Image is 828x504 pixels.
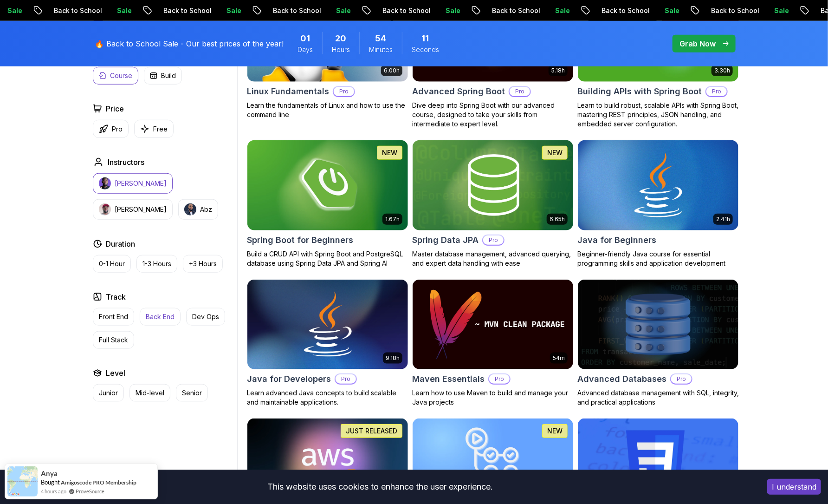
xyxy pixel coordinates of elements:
p: Pro [510,87,530,96]
p: Back End [146,312,175,321]
h2: Duration [106,238,135,249]
h2: Linux Fundamentals [247,85,329,98]
p: Sale [546,6,576,15]
button: Accept cookies [767,479,821,495]
span: Days [298,45,313,54]
button: Mid-level [129,384,170,402]
p: Pro [483,236,504,245]
p: 9.18h [386,354,400,362]
span: 1 Days [300,32,310,45]
span: Hours [332,45,350,54]
a: Java for Beginners card2.41hJava for BeginnersBeginner-friendly Java course for essential program... [577,140,739,268]
img: Spring Data JPA card [413,140,573,230]
button: 0-1 Hour [93,255,131,273]
button: Free [134,120,174,138]
a: Spring Boot for Beginners card1.67hNEWSpring Boot for BeginnersBuild a CRUD API with Spring Boot ... [247,140,408,268]
p: Back to School [592,6,655,15]
p: Master database management, advanced querying, and expert data handling with ease [412,249,574,268]
h2: Maven Essentials [412,373,485,386]
p: Pro [336,374,356,384]
p: Course [110,71,132,80]
p: Sale [655,6,685,15]
p: Back to School [702,6,765,15]
p: Back to School [154,6,217,15]
img: Spring Boot for Beginners card [247,140,408,230]
p: Build [161,71,176,80]
button: Senior [176,384,208,402]
span: 11 Seconds [422,32,429,45]
p: Back to School [373,6,436,15]
button: Junior [93,384,124,402]
h2: Advanced Spring Boot [412,85,505,98]
a: Maven Essentials card54mMaven EssentialsProLearn how to use Maven to build and manage your Java p... [412,279,574,407]
p: Learn advanced Java concepts to build scalable and maintainable applications. [247,388,408,407]
p: 0-1 Hour [99,259,125,268]
p: 54m [553,354,565,362]
button: 1-3 Hours [136,255,177,273]
p: NEW [547,426,563,436]
a: ProveSource [76,487,104,495]
span: 20 Hours [336,32,347,45]
h2: Java for Developers [247,373,331,386]
a: Amigoscode PRO Membership [61,479,136,486]
img: instructor img [184,203,196,216]
p: Advanced database management with SQL, integrity, and practical applications [577,388,739,407]
p: 6.65h [550,216,565,223]
p: Dev Ops [192,312,219,321]
p: Sale [108,6,137,15]
p: Build a CRUD API with Spring Boot and PostgreSQL database using Spring Data JPA and Spring AI [247,249,408,268]
img: provesource social proof notification image [7,466,38,497]
p: Pro [489,374,510,384]
img: Advanced Databases card [578,280,738,370]
h2: Spring Data JPA [412,234,479,247]
p: [PERSON_NAME] [115,205,167,214]
p: +3 Hours [189,259,217,268]
button: Pro [93,120,129,138]
p: Grab Now [679,38,716,49]
h2: Building APIs with Spring Boot [577,85,702,98]
p: Free [153,124,168,134]
img: Java for Developers card [247,280,408,370]
p: NEW [382,148,397,157]
span: Bought [41,478,60,486]
p: JUST RELEASED [346,426,397,436]
p: Sale [327,6,356,15]
span: Anya [41,470,58,478]
div: This website uses cookies to enhance the user experience. [7,477,753,497]
h2: Instructors [108,157,144,168]
img: instructor img [99,177,111,190]
p: Back to School [45,6,108,15]
button: Front End [93,308,134,326]
p: 1.67h [385,216,400,223]
img: Maven Essentials card [413,280,573,370]
p: NEW [547,148,563,157]
button: Course [93,67,138,85]
a: Advanced Databases cardAdvanced DatabasesProAdvanced database management with SQL, integrity, and... [577,279,739,407]
p: Sale [765,6,795,15]
p: Learn how to use Maven to build and manage your Java projects [412,388,574,407]
a: Java for Developers card9.18hJava for DevelopersProLearn advanced Java concepts to build scalable... [247,279,408,407]
button: Back End [140,308,181,326]
h2: Advanced Databases [577,373,666,386]
button: instructor imgAbz [178,199,218,220]
p: Sale [217,6,247,15]
button: +3 Hours [183,255,223,273]
p: 3.30h [714,67,730,74]
h2: Spring Boot for Beginners [247,234,353,247]
p: Mid-level [136,388,164,398]
p: Dive deep into Spring Boot with our advanced course, designed to take your skills from intermedia... [412,101,574,129]
button: Build [144,67,182,85]
h2: Price [106,103,124,114]
span: Minutes [369,45,393,54]
p: Beginner-friendly Java course for essential programming skills and application development [577,249,739,268]
p: 1-3 Hours [142,259,171,268]
p: Pro [334,87,354,96]
button: instructor img[PERSON_NAME] [93,173,173,194]
a: Spring Data JPA card6.65hNEWSpring Data JPAProMaster database management, advanced querying, and ... [412,140,574,268]
p: Full Stack [99,335,128,345]
span: 54 Minutes [375,32,387,45]
p: Abz [200,205,212,214]
p: 🔥 Back to School Sale - Our best prices of the year! [95,38,284,49]
img: instructor img [99,203,111,216]
p: [PERSON_NAME] [115,179,167,188]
